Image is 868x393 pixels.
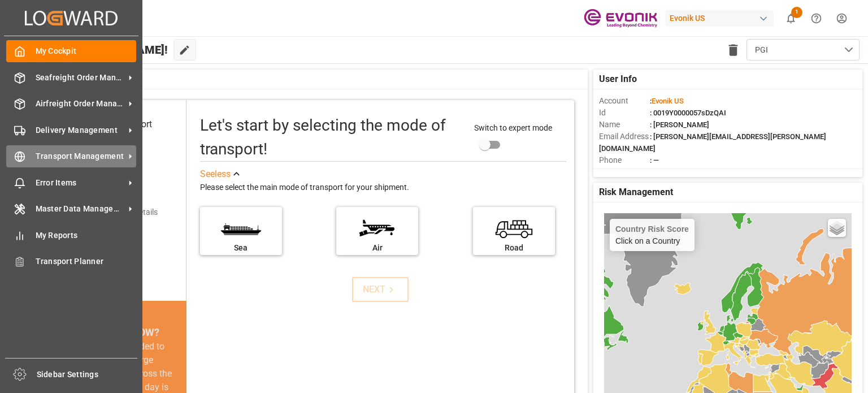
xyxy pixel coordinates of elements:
span: : — [650,156,659,165]
button: Evonik US [665,7,778,29]
div: Air [342,242,413,254]
button: Help Center [804,6,829,31]
span: Phone [599,154,650,166]
span: Evonik US [652,97,684,105]
button: NEXT [352,277,409,302]
span: Transport Planner [36,256,137,267]
span: 1 [791,7,802,18]
span: Delivery Management [36,124,125,136]
span: : [PERSON_NAME] [650,120,709,129]
a: My Cockpit [6,40,136,62]
div: Add shipping details [87,206,158,218]
div: Let's start by selecting the mode of transport! [200,114,463,161]
a: My Reports [6,224,136,246]
button: open menu [747,39,860,61]
button: show 1 new notifications [778,6,804,31]
span: Sidebar Settings [37,369,138,381]
span: : Freight Forwarder [650,168,711,176]
span: Account Type [599,166,650,178]
span: Risk Management [599,185,673,199]
span: Hello [PERSON_NAME]! [46,39,168,61]
span: Name [599,119,650,131]
span: : [PERSON_NAME][EMAIL_ADDRESS][PERSON_NAME][DOMAIN_NAME] [599,132,826,153]
span: My Cockpit [36,45,137,57]
img: Evonik-brand-mark-Deep-Purple-RGB.jpeg_1700498283.jpeg [584,8,657,28]
span: User Info [599,72,637,86]
a: Layers [828,219,846,237]
h4: Country Risk Score [615,224,689,234]
div: Please select the main mode of transport for your shipment. [200,181,566,195]
span: Id [599,107,650,119]
div: Road [479,242,549,254]
div: Sea [206,242,276,254]
span: Switch to expert mode [474,123,552,132]
span: Error Items [36,177,125,189]
div: Evonik US [665,10,774,27]
span: Email Address [599,131,650,142]
span: : [650,97,684,105]
div: NEXT [363,283,397,296]
span: PGI [755,44,768,56]
span: Airfreight Order Management [36,98,125,110]
a: Transport Planner [6,251,136,273]
span: Transport Management [36,150,125,162]
span: : 0019Y0000057sDzQAI [650,109,726,117]
span: Seafreight Order Management [36,72,125,84]
div: Click on a Country [615,224,689,245]
span: Account [599,95,650,107]
span: My Reports [36,230,137,241]
span: Master Data Management [36,203,125,215]
div: See less [200,167,231,181]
